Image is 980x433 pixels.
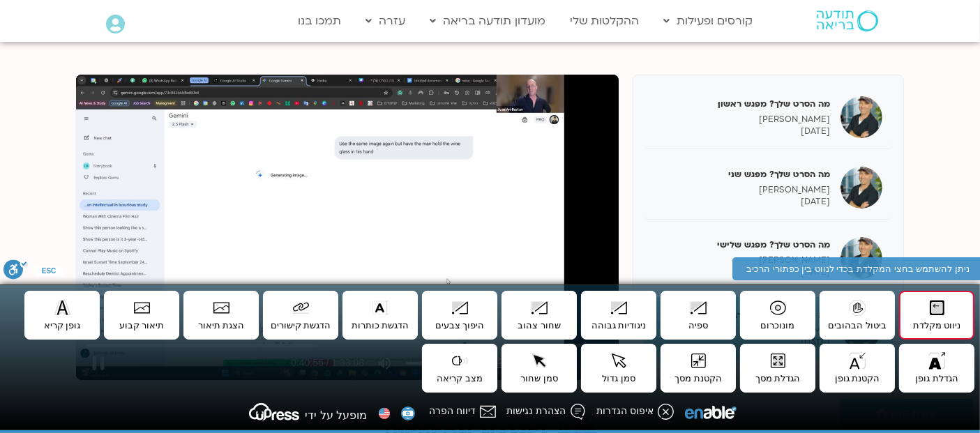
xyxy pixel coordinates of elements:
p: [PERSON_NAME] [654,255,830,266]
button: סרגל נגישות [3,259,28,285]
a: מועדון תודעה בריאה [423,8,552,34]
h5: מה הסרט שלך? מפגש ראשון [654,98,830,110]
img: תודעה בריאה [817,10,878,31]
button: היפוך צבעים [422,291,497,340]
span: דיווח הפרה [429,405,479,416]
button: הגדלת גופן [899,344,974,393]
a: ההקלטות שלי [563,8,647,34]
img: מה הסרט שלך? מפגש שני [840,167,882,208]
h5: מה הסרט שלך? מפגש שלישי [654,238,830,251]
button: איפוס הגדרות [595,402,676,425]
button: שחור צהוב [502,291,577,340]
h5: מה הסרט שלך? מפגש שני [654,168,830,181]
button: ספיה [661,291,736,340]
button: הגדלת מסך [740,344,815,393]
p: [DATE] [654,126,830,137]
button: הדגשת קישורים [263,291,338,340]
button: סמן שחור [502,344,577,393]
svg: uPress [249,403,299,420]
button: ביטול הבהובים [820,291,895,340]
button: הקטנת מסך [661,344,736,393]
button: הקטנת גופן [820,344,895,393]
a: מופעל על ידי [242,408,368,423]
p: [DATE] [654,266,830,278]
span: הצהרת נגישות [506,405,569,416]
a: Enable Website [684,411,738,425]
button: דיווח הפרה [428,402,498,425]
button: ניגודיות גבוהה [581,291,656,340]
a: קורסים ופעילות [657,8,760,34]
button: מונוכרום [740,291,815,340]
button: מצב קריאה [422,344,497,393]
img: מה הסרט שלך? מפגש שלישי [840,237,882,279]
span: איפוס הגדרות [596,405,657,416]
button: הצהרת נגישות [505,402,588,425]
button: ניווט מקלדת [899,291,974,340]
img: מה הסרט שלך? מפגש ראשון [840,96,882,138]
a: תמכו בנו [291,8,348,34]
p: [PERSON_NAME] [654,114,830,126]
a: עזרה [359,8,412,34]
button: סמן גדול [581,344,656,393]
p: [PERSON_NAME] [654,184,830,196]
button: גופן קריא [24,291,100,340]
button: תיאור קבוע [104,291,179,340]
button: הדגשת כותרות [342,291,418,340]
p: [DATE] [654,196,830,208]
button: הצגת תיאור [183,291,259,340]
